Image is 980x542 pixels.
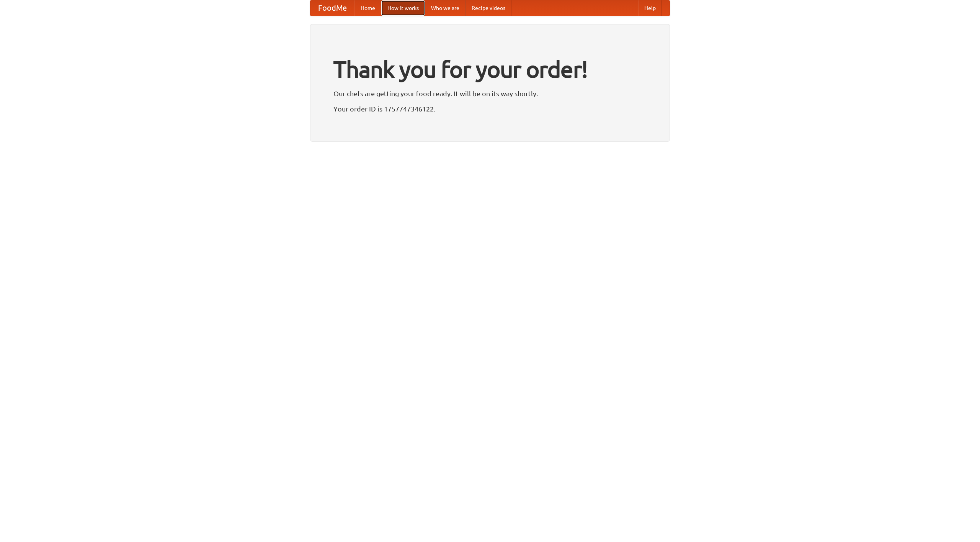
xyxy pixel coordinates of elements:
[333,103,647,115] p: Your order ID is 1757747346122.
[354,0,381,16] a: Home
[333,51,647,88] h1: Thank you for your order!
[425,0,465,16] a: Who we are
[310,0,354,16] a: FoodMe
[333,88,647,99] p: Our chefs are getting your food ready. It will be on its way shortly.
[465,0,511,16] a: Recipe videos
[638,0,662,16] a: Help
[381,0,425,16] a: How it works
